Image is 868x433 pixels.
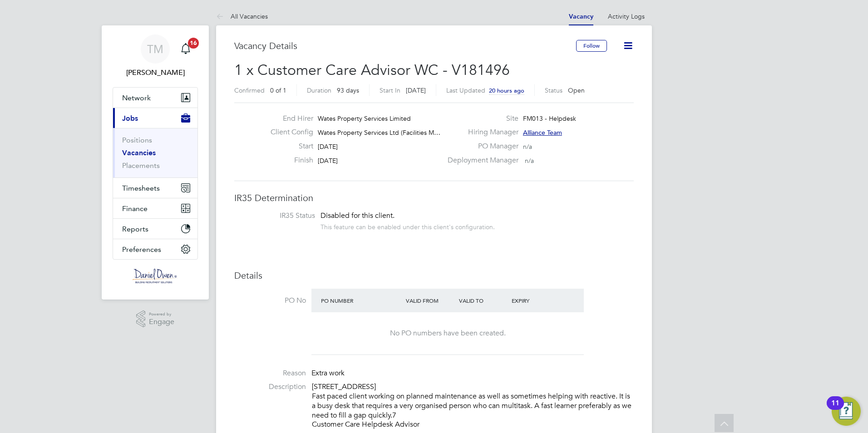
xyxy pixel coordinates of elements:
label: Description [234,382,306,392]
span: Powered by [149,310,174,318]
label: Duration [307,86,331,94]
span: Open [568,86,585,94]
label: Site [442,114,518,123]
label: PO Manager [442,142,518,151]
div: PO Number [319,292,404,309]
label: Hiring Manager [442,128,518,137]
span: 0 of 1 [270,86,286,94]
a: All Vacancies [216,12,268,20]
span: FM013 - Helpdesk [523,114,576,123]
label: Finish [263,156,313,165]
a: Vacancy [569,13,593,20]
label: Client Config [263,128,313,137]
img: danielowen-logo-retina.png [133,269,178,283]
span: Extra work [311,369,345,378]
div: Jobs [113,128,197,177]
a: TM[PERSON_NAME] [113,34,198,78]
span: Alliance Team [523,128,562,137]
span: 20 hours ago [489,87,524,94]
label: Start In [380,86,400,94]
button: Preferences [113,239,197,259]
span: Tom Meachin [113,67,198,78]
label: Reason [234,369,306,378]
a: Positions [122,136,152,144]
div: 11 [831,403,839,415]
h3: IR35 Determination [234,192,634,204]
div: This feature can be enabled under this client's configuration. [321,221,495,231]
span: 93 days [337,86,359,94]
label: Status [545,86,562,94]
span: Reports [122,225,148,233]
span: [DATE] [318,143,338,151]
span: Jobs [122,114,138,123]
label: Deployment Manager [442,156,518,165]
h3: Vacancy Details [234,40,576,52]
div: Valid From [404,292,457,309]
label: Last Updated [446,86,485,94]
a: Go to home page [113,269,198,283]
span: Disabled for this client. [321,211,395,220]
label: Confirmed [234,86,265,94]
a: Activity Logs [608,12,645,20]
a: Powered byEngage [136,310,175,328]
span: Network [122,93,151,102]
button: Reports [113,219,197,239]
label: Start [263,142,313,151]
span: Preferences [122,245,161,254]
div: No PO numbers have been created. [321,329,575,338]
nav: Main navigation [102,25,209,300]
span: [DATE] [318,157,338,165]
button: Follow [576,40,607,52]
button: Open Resource Center, 11 new notifications [832,397,861,426]
div: Valid To [457,292,510,309]
button: Jobs [113,108,197,128]
span: Timesheets [122,184,160,192]
span: 1 x Customer Care Advisor WC - V181496 [234,61,510,79]
span: Finance [122,204,148,213]
span: n/a [525,157,534,165]
span: [DATE] [406,86,426,94]
a: Vacancies [122,148,156,157]
label: IR35 Status [243,211,315,221]
span: n/a [523,143,532,151]
p: [STREET_ADDRESS] Fast paced client working on planned maintenance as well as sometimes helping wi... [312,382,634,429]
span: Wates Property Services Ltd (Facilities M… [318,128,440,137]
span: 16 [188,38,199,49]
button: Finance [113,198,197,218]
label: PO No [234,296,306,305]
span: Engage [149,318,174,326]
button: Timesheets [113,178,197,198]
div: Expiry [509,292,562,309]
label: End Hirer [263,114,313,123]
span: Wates Property Services Limited [318,114,411,123]
span: TM [147,43,163,55]
a: Placements [122,161,160,170]
h3: Details [234,270,634,281]
a: 16 [177,34,195,64]
button: Network [113,88,197,108]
